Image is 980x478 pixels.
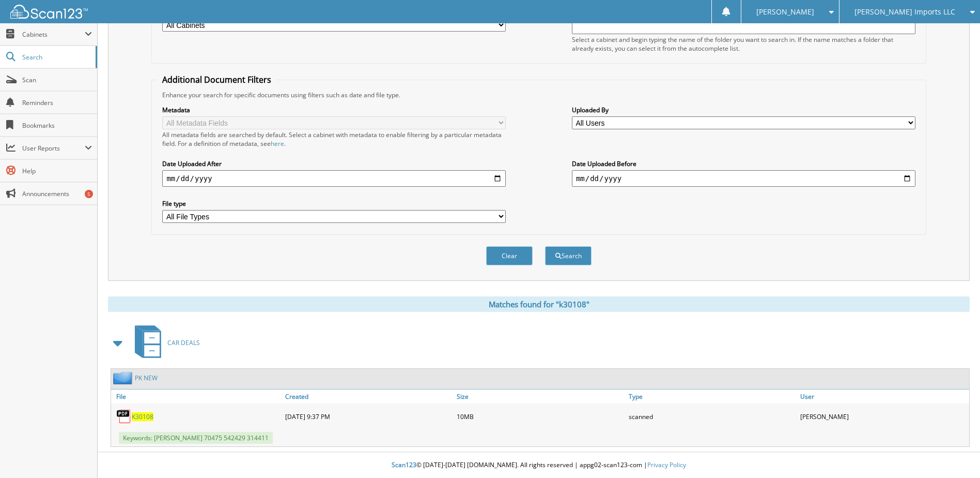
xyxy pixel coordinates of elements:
label: Date Uploaded Before [572,159,915,168]
div: 10MB [454,406,626,427]
a: Created [283,390,454,404]
a: Type [626,390,798,404]
div: Matches found for "k30108" [108,296,970,312]
input: start [162,170,506,187]
div: Select a cabinet and begin typing the name of the folder you want to search in. If the name match... [572,35,915,53]
div: Enhance your search for specific documents using filters such as date and file type. [157,91,920,99]
iframe: Chat Widget [928,428,980,478]
button: Search [545,246,592,265]
a: here [271,139,284,148]
span: [PERSON_NAME] [756,9,814,15]
span: Reminders [22,98,92,107]
img: scan123-logo-white.svg [10,5,88,19]
span: Scan [22,76,92,84]
span: CAR DEALS [167,338,200,347]
span: User Reports [22,144,85,153]
span: Scan123 [392,460,416,469]
a: K30108 [132,412,153,421]
span: [PERSON_NAME] Imports LLC [854,9,955,15]
label: File type [162,199,506,208]
a: CAR DEALS [129,322,200,363]
a: User [798,390,969,404]
a: File [111,390,283,404]
a: Size [454,390,626,404]
input: end [572,170,915,187]
div: [PERSON_NAME] [798,406,969,427]
button: Clear [486,246,533,265]
div: 5 [85,190,93,198]
span: Cabinets [22,30,85,39]
a: PK NEW [135,374,158,382]
span: Help [22,167,92,175]
label: Metadata [162,106,506,114]
legend: Additional Document Filters [157,74,276,85]
div: scanned [626,406,798,427]
span: Bookmarks [22,121,92,130]
label: Date Uploaded After [162,159,506,168]
div: [DATE] 9:37 PM [283,406,454,427]
label: Uploaded By [572,106,915,114]
span: Search [22,53,90,62]
img: folder2.png [113,371,135,384]
div: © [DATE]-[DATE] [DOMAIN_NAME]. All rights reserved | appg02-scan123-com | [98,453,980,478]
img: PDF.png [116,409,132,424]
span: Announcements [22,189,92,198]
div: All metadata fields are searched by default. Select a cabinet with metadata to enable filtering b... [162,130,506,148]
span: Keywords: [PERSON_NAME] 70475 542429 314411 [119,432,273,444]
a: Privacy Policy [647,460,686,469]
